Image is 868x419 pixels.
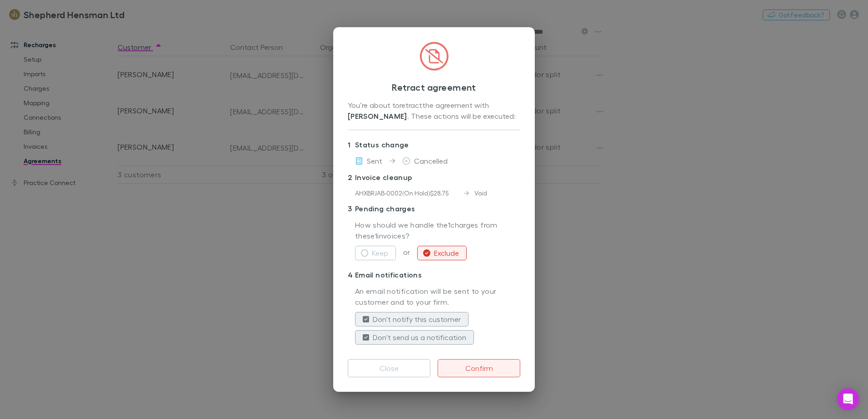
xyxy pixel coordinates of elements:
[355,246,396,260] button: Keep
[355,312,469,326] button: Don't notify this customer
[419,42,449,71] img: CircledFileSlash.svg
[417,246,467,260] button: Exclude
[348,137,520,152] p: Status change
[837,388,859,410] div: Open Intercom Messenger
[355,330,474,345] button: Don't send us a notification
[348,139,355,150] div: 1
[396,248,417,256] span: or
[348,201,520,216] p: Pending charges
[348,112,407,121] strong: [PERSON_NAME]
[355,188,464,198] div: AHXBRJAB-0002 ( On Hold ) $28.75
[464,188,487,198] div: Void
[414,156,448,165] span: Cancelled
[348,203,355,214] div: 3
[355,219,520,242] p: How should we handle the 1 charges from these 1 invoices?
[373,332,466,343] label: Don't send us a notification
[348,268,520,282] p: Email notifications
[348,172,355,183] div: 2
[348,82,520,93] h3: Retract agreement
[348,269,355,280] div: 4
[438,359,520,377] button: Confirm
[348,359,430,377] button: Close
[348,100,520,122] div: You’re about to retract the agreement with . These actions will be executed:
[355,286,520,308] p: An email notification will be sent to your customer and to your firm.
[348,170,520,185] p: Invoice cleanup
[373,314,461,325] label: Don't notify this customer
[367,156,382,165] span: Sent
